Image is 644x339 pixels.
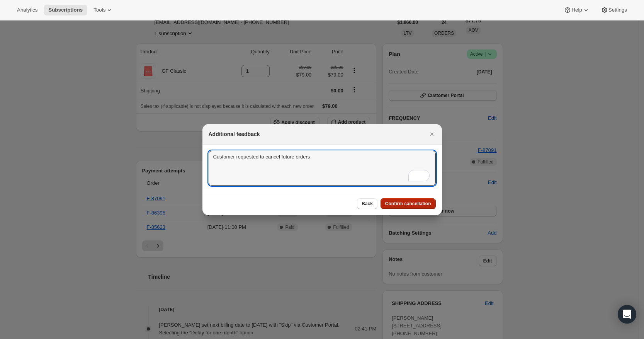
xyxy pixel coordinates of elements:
h2: Additional feedback [209,130,260,138]
span: Help [571,7,582,13]
span: Tools [93,7,105,13]
span: Back [362,201,373,207]
button: Analytics [12,5,42,15]
span: Subscriptions [48,7,83,13]
button: Settings [596,5,632,15]
span: Confirm cancellation [385,201,431,207]
span: Analytics [17,7,37,13]
textarea: To enrich screen reader interactions, please activate Accessibility in Grammarly extension settings [209,151,436,186]
button: Tools [89,5,118,15]
button: Subscriptions [44,5,87,15]
span: Settings [608,7,627,13]
button: Close [427,129,437,140]
button: Back [357,198,377,209]
button: Confirm cancellation [381,198,436,209]
div: Open Intercom Messenger [618,305,636,324]
button: Help [559,5,594,15]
